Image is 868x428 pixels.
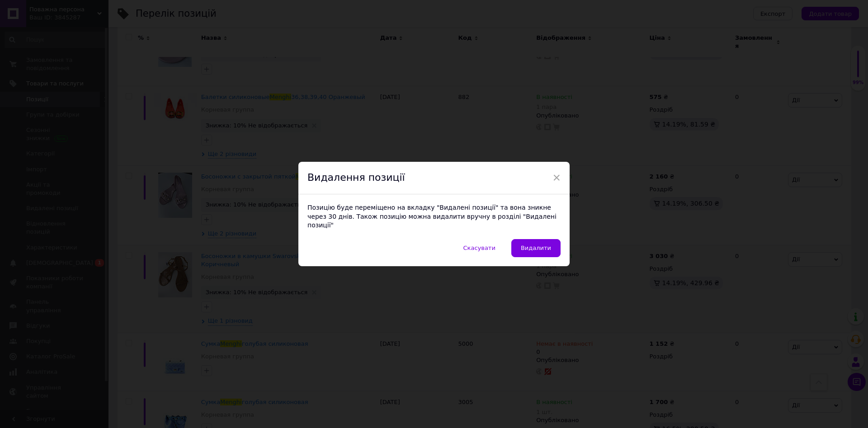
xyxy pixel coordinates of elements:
[521,245,551,251] span: Видалити
[463,245,495,251] span: Скасувати
[454,239,505,257] button: Скасувати
[552,170,561,185] span: ×
[307,172,405,183] span: Видалення позиції
[511,239,561,257] button: Видалити
[307,204,557,229] span: Позицію буде переміщено на вкладку "Видалені позиції" та вона зникне через 30 днів. Також позицію...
